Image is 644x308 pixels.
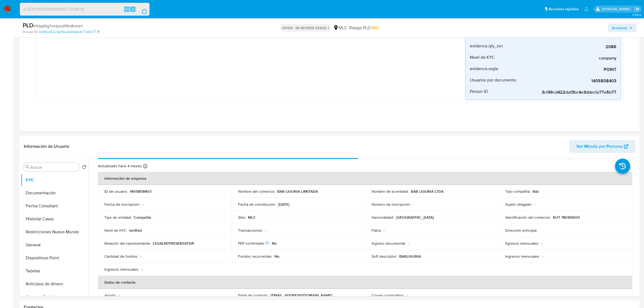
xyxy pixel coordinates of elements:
button: Restricciones Nuevo Mundo [21,225,88,238]
span: evidence.qty_txn [470,43,503,49]
span: evidence.regla [470,66,498,71]
p: - [142,202,143,207]
div: MLC [333,25,347,31]
p: Fatca : [372,228,381,233]
p: Cantidad de fondos : [104,254,138,259]
p: Nacionalidad : [372,215,394,220]
p: - [408,241,409,246]
p: Ingresos mensuales : [104,267,139,272]
p: Soft descriptor : [372,254,397,259]
p: OPEN - IN REVIEW STAGE I [280,24,331,32]
h1: Información de Usuario [24,144,69,149]
p: [DATE] [278,202,289,207]
p: Nivel de KYC : [104,228,127,233]
button: Documentación [21,186,88,199]
p: Correo corporativo : [372,293,404,298]
p: BAR LIGURIA LTDA [411,189,444,194]
p: Ingresos mensuales : [505,254,540,259]
p: Fecha de constitución : [238,202,276,207]
p: Transacciones : [238,228,263,233]
span: Alt [125,6,129,12]
p: [GEOGRAPHIC_DATA] [396,215,434,220]
p: Ingreso documental : [372,241,406,246]
span: Riesgo PLD: [349,25,379,31]
span: 3cf49cd422daf3bc4e3ddecfa77e5b77 [535,90,616,95]
p: [EMAIL_ADDRESS][DOMAIN_NAME] [270,293,332,298]
p: RUT 780169001 [553,215,580,220]
b: Person ID [23,30,38,34]
p: - [541,241,542,246]
p: 1405808403 [130,189,151,194]
span: Nivel de KYC [470,55,495,60]
p: Fecha de inscripción : [104,202,140,207]
p: - [413,202,414,207]
span: 2086 [535,44,616,50]
span: POINT [535,67,616,72]
p: - [542,254,543,259]
th: Datos de contacto [98,276,632,289]
input: Buscar [31,165,78,170]
p: BARLIGURIA [399,254,421,259]
p: Apodo : [104,293,116,298]
p: - [265,228,266,233]
span: s [132,6,134,12]
p: Fondos recurrentes : [238,254,272,259]
button: Ver Mirada por Persona [569,140,635,153]
p: Nombre del comercio : [238,189,275,194]
p: - [141,267,142,272]
p: Actualizado hace 4 meses [98,163,142,169]
a: 3cf49cd422daf3bc4e3ddecfa77e5b77 [39,30,100,34]
button: Dispositivos Point [21,251,88,264]
p: camilafernanda.paredessaldano@mercadolibre.cl [602,6,632,12]
p: ID de usuario : [104,189,128,194]
p: LEGALREPRESENTATIVE [153,241,194,246]
a: Notificaciones [584,7,589,11]
span: Accesos rápidos [549,6,579,12]
p: Tipo compañía : [505,189,530,194]
b: PLD [23,21,34,30]
p: Relación del representante : [104,241,151,246]
p: - [406,293,407,298]
p: MLC [248,215,256,220]
p: Tipo de entidad : [104,215,131,220]
button: search-icon [136,5,147,13]
span: Ver Mirada por Persona [576,140,623,153]
button: Volver al orden por defecto [82,165,86,171]
p: - [384,228,385,233]
span: Usuarios por documento [470,77,516,83]
p: Sitio : [238,215,246,220]
input: Buscar usuario o caso... [20,6,149,13]
button: KYC [21,173,88,186]
p: Sujeto obligado : [505,202,532,207]
span: # O1jq53g7n42oUbTElcRvmsYI [34,23,83,29]
button: Buscar [25,165,29,169]
p: - [118,293,120,298]
span: company [535,55,616,61]
span: Person ID [470,89,488,94]
a: Salir [634,6,640,12]
button: Historial Casos [21,212,88,225]
p: - [140,254,141,259]
p: Identificación del comercio : [505,215,551,220]
p: Compañia [134,215,151,220]
th: Información de empresa [98,172,632,185]
p: BAR LIGURIA LIMITADA [277,189,318,194]
button: Fecha Compliant [21,199,88,212]
p: No [272,241,277,246]
p: - [534,202,535,207]
p: ltda [533,189,539,194]
span: MID [372,25,379,31]
button: Tarjetas [21,264,88,277]
p: Nombre de la entidad : [372,189,409,194]
span: 1405808403 [535,78,616,84]
button: General [21,238,88,251]
span: 3.155.0 [632,13,641,17]
button: Acciones [608,24,636,32]
p: verified [129,228,142,233]
p: PEP confirmado : [238,241,270,246]
p: No [275,254,279,259]
p: Email de contacto : [238,293,268,298]
button: Cruces y Relaciones [21,290,88,303]
button: Anticipos de dinero [21,277,88,290]
p: Número de inscripción : [372,202,411,207]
